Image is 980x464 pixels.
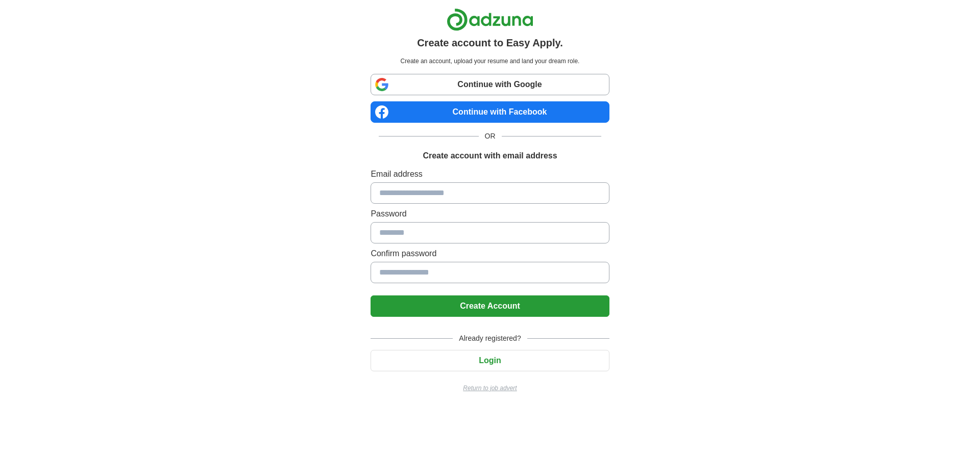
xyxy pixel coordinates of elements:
a: Continue with Facebook [371,101,609,123]
label: Email address [371,168,609,180]
h1: Create account with email address [423,150,557,162]
button: Create Account [371,295,609,317]
label: Confirm password [371,248,609,260]
span: Already registered? [453,333,527,344]
a: Login [371,356,609,365]
a: Continue with Google [371,74,609,95]
a: Return to job advert [371,384,609,393]
p: Create an account, upload your resume and land your dream role. [373,57,607,66]
span: OR [479,131,502,142]
label: Password [371,208,609,220]
button: Login [371,350,609,371]
h1: Create account to Easy Apply. [417,35,563,50]
img: Adzuna logo [447,8,533,31]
